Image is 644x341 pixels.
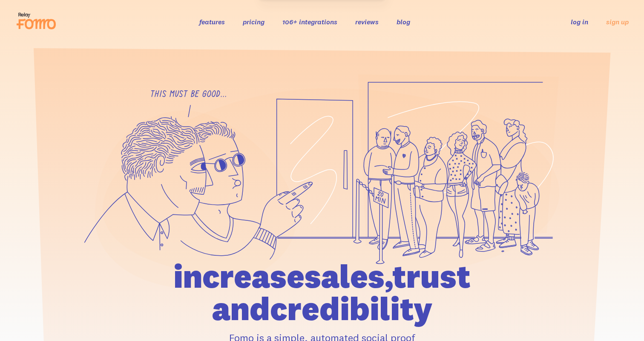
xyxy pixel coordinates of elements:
[355,17,379,26] a: reviews
[125,260,519,325] h1: increase sales, trust and credibility
[199,17,225,26] a: features
[606,17,629,26] a: sign up
[282,17,337,26] a: 106+ integrations
[243,17,264,26] a: pricing
[571,17,588,26] a: log in
[397,17,410,26] a: blog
